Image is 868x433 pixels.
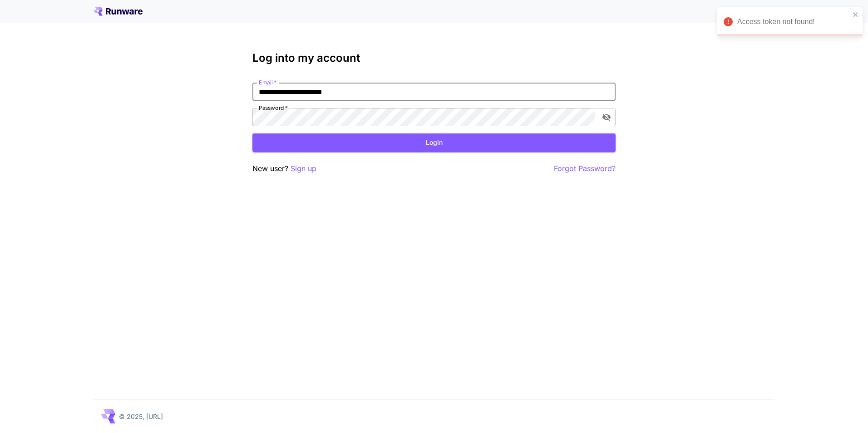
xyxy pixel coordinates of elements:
[252,163,316,174] p: New user?
[853,11,859,18] button: close
[554,163,616,174] button: Forgot Password?
[737,16,850,27] div: Access token not found!
[252,133,616,152] button: Login
[259,104,288,112] label: Password
[259,79,276,86] label: Email
[252,52,616,64] h3: Log into my account
[291,163,316,174] button: Sign up
[598,109,615,125] button: toggle password visibility
[119,412,163,421] p: © 2025, [URL]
